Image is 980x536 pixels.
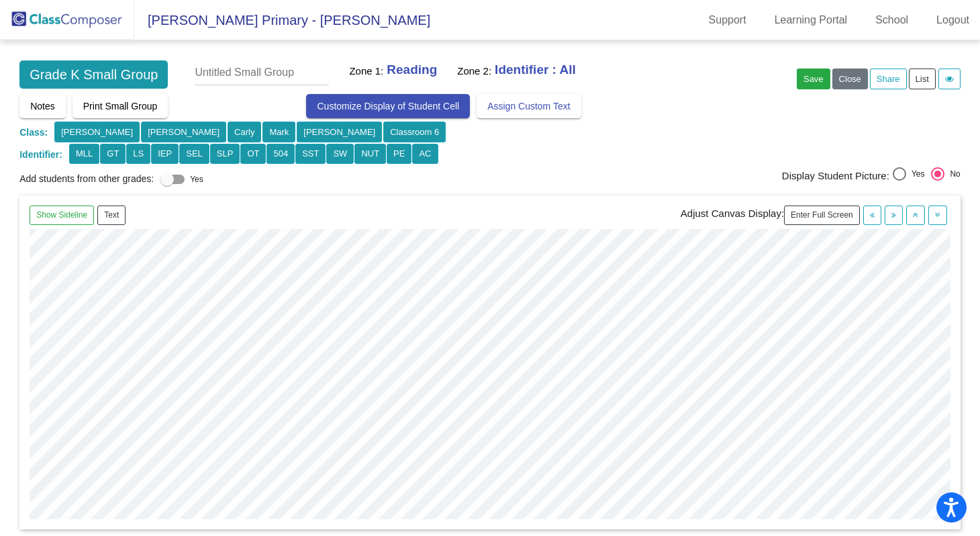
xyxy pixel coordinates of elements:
[297,122,382,142] button: [PERSON_NAME]
[19,127,48,138] span: Class:
[69,144,99,165] button: MLL
[195,60,329,85] input: Untitled Small Group
[317,101,459,111] span: Customize Display of Student Cell
[295,144,326,165] button: SST
[412,144,438,165] button: AC
[266,144,295,165] button: 504
[784,206,860,225] button: Enter Full Screen
[306,94,470,118] button: Customize Display of Student Cell
[19,149,62,160] span: Identifier:
[885,206,903,225] button: Increase Width
[909,69,936,89] button: List
[870,69,907,89] a: Share
[387,62,437,77] b: Reading
[97,206,126,225] button: Text
[126,144,150,165] button: LS
[865,9,919,31] a: School
[477,94,581,118] button: Assign Custom Text
[54,122,140,142] button: [PERSON_NAME]
[782,170,889,182] span: Display Student Picture:
[764,9,859,31] a: Learning Portal
[387,144,411,165] button: PE
[83,101,157,111] span: Print Small Group
[906,206,925,225] button: Decrease Height
[134,9,430,31] span: [PERSON_NAME] Primary - [PERSON_NAME]
[190,171,203,187] span: Yes
[487,101,570,111] span: Assign Custom Text
[210,144,240,165] button: SLP
[151,144,179,165] button: IEP
[72,94,168,118] button: Print Small Group
[100,144,126,165] button: GT
[240,144,266,165] button: OT
[797,69,830,89] button: Save
[349,63,383,77] h5: Zone 1:
[30,206,94,225] button: Show Sideline
[19,94,66,118] button: Notes
[19,60,168,89] span: Grade K Small Group
[19,165,154,187] span: Add students from other grades:
[141,122,226,142] button: [PERSON_NAME]
[893,167,961,185] mat-radio-group: Select an option
[926,9,980,31] a: Logout
[681,206,784,222] label: Adjust Canvas Display:
[262,122,295,142] button: Mark
[928,206,947,225] button: Increase Height
[383,122,446,142] button: Classroom 6
[938,69,961,89] a: Activity Log
[30,101,55,111] span: Notes
[495,62,576,77] b: Identifier : All
[179,144,209,165] button: SEL
[944,168,960,180] div: No
[326,144,354,165] button: SW
[832,69,868,89] button: Close
[354,144,386,165] button: NUT
[906,168,925,180] div: Yes
[228,122,261,142] button: Carly
[698,9,757,31] a: Support
[863,206,881,225] button: Decrease Width
[457,63,491,77] h5: Zone 2:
